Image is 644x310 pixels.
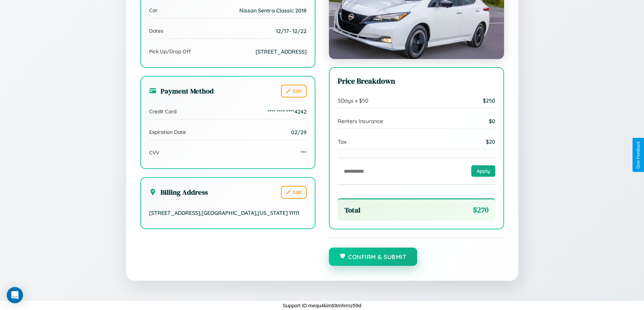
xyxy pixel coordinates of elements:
[149,7,158,13] span: Car
[149,149,159,156] span: CVV
[149,209,299,216] span: [STREET_ADDRESS] , [GEOGRAPHIC_DATA] , [US_STATE] 11111
[281,85,307,97] button: Edit
[329,248,418,266] button: Confirm & Submit
[291,129,307,136] span: 02/29
[486,138,495,145] span: $ 20
[473,205,488,215] span: $ 270
[338,97,368,104] span: 5 Days x $ 50
[149,28,163,34] span: Dates
[483,97,495,104] span: $ 250
[338,76,495,86] h3: Price Breakdown
[256,48,307,55] span: [STREET_ADDRESS]
[149,86,214,96] h3: Payment Method
[281,186,307,199] button: Edit
[149,108,176,115] span: Credit Card
[344,205,360,215] span: Total
[149,187,208,197] h3: Billing Address
[338,138,347,145] span: Tax
[471,165,495,177] button: Apply
[239,7,307,14] span: Nissan Sentra Classic 2018
[636,141,641,169] div: Give Feedback
[276,28,307,34] span: 12 / 17 - 12 / 22
[489,118,495,124] span: $ 0
[149,48,191,55] span: Pick Up/Drop Off
[283,301,361,310] p: Support ID: mequ4kimt0tmhrmz59d
[7,287,23,303] div: Open Intercom Messenger
[149,129,186,135] span: Expiration Date
[338,118,383,124] span: Renters Insurance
